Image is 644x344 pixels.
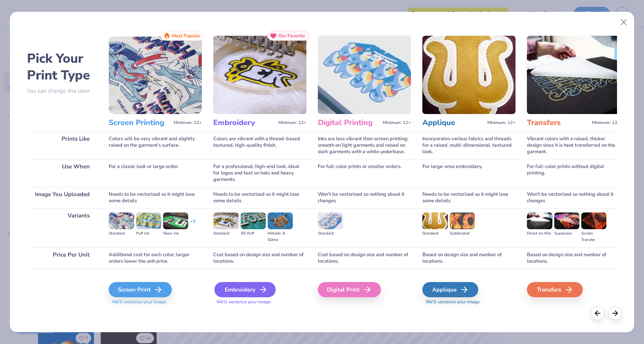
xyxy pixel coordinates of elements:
[214,282,276,297] div: Embroidery
[527,282,583,297] div: Transfers
[318,187,411,208] div: Won't be vectorized so nothing about it changes
[163,212,188,229] img: Neon Ink
[213,159,306,187] div: For a professional, high-end look; ideal for logos and text on hats and heavy garments.
[213,247,306,269] div: Cost based on design size and number of locations.
[163,230,188,237] div: Neon Ink
[27,132,97,159] div: Prints Like
[268,212,293,229] img: Metallic & Glitter
[616,15,631,30] button: Close
[27,159,97,187] div: Use When
[450,212,475,229] img: Sublimated
[109,118,171,128] h3: Screen Printing
[109,159,202,187] div: For a classic look or large order.
[527,212,552,229] img: Direct-to-film
[27,208,97,247] div: Variants
[422,299,516,305] span: We'll vectorize your image.
[213,187,306,208] div: Needs to be vectorized so it might lose some details
[581,212,606,229] img: Screen Transfer
[318,36,411,114] img: Digital Printing
[109,230,134,237] div: Standard
[318,282,381,297] div: Digital Print
[581,230,606,243] div: Screen Transfer
[383,120,411,125] span: Minimum: 12+
[527,230,552,237] div: Direct-to-film
[174,120,202,125] span: Minimum: 12+
[278,120,306,125] span: Minimum: 12+
[422,159,516,187] div: For large-area embroidery.
[213,132,306,159] div: Colors are vibrant with a thread-based textured, high-quality finish.
[241,212,266,229] img: 3D Puff
[527,132,620,159] div: Vibrant colors with a raised, thicker design since it is heat transferred on the garment.
[109,36,202,114] img: Screen Printing
[422,132,516,159] div: Incorporates various fabrics and threads for a raised, multi-dimensional, textured look.
[450,230,475,237] div: Sublimated
[318,230,343,237] div: Standard
[109,282,172,297] div: Screen Print
[422,230,447,237] div: Standard
[109,132,202,159] div: Colors will be very vibrant and slightly raised on the garment's surface.
[527,118,589,128] h3: Transfers
[213,212,238,229] img: Standard
[554,230,579,237] div: Supacolor
[527,187,620,208] div: Won't be vectorized so nothing about it changes
[592,120,620,125] span: Minimum: 12+
[213,299,306,305] span: We'll vectorize your image.
[109,299,202,305] span: We'll vectorize your image.
[318,132,411,159] div: Inks are less vibrant than screen printing; smooth on light garments and raised on dark garments ...
[422,187,516,208] div: Needs to be vectorized so it might lose some details
[318,212,343,229] img: Standard
[318,118,380,128] h3: Digital Printing
[136,212,161,229] img: Puff Ink
[109,247,202,269] div: Additional cost for each color; larger orders lower the unit price.
[318,247,411,269] div: Cost based on design size and number of locations.
[213,230,238,237] div: Standard
[172,33,201,38] span: Most Popular
[422,282,478,297] div: Applique
[268,230,293,243] div: Metallic & Glitter
[27,50,97,84] h2: Pick Your Print Type
[190,218,195,231] div: + 3
[422,118,484,128] h3: Applique
[27,247,97,269] div: Price Per Unit
[27,88,97,94] p: You can change this later.
[527,247,620,269] div: Based on design size and number of locations.
[27,187,97,208] div: Image You Uploaded
[422,247,516,269] div: Based on design size and number of locations.
[213,118,275,128] h3: Embroidery
[109,212,134,229] img: Standard
[487,120,516,125] span: Minimum: 12+
[422,36,516,114] img: Applique
[136,230,161,237] div: Puff Ink
[241,230,266,237] div: 3D Puff
[278,33,305,38] span: Our Favorite
[109,187,202,208] div: Needs to be vectorized so it might lose some details
[527,36,620,114] img: Transfers
[213,36,306,114] img: Embroidery
[554,212,579,229] img: Supacolor
[422,212,447,229] img: Standard
[318,159,411,187] div: For full-color prints or smaller orders.
[527,159,620,187] div: For full-color prints without digital printing.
